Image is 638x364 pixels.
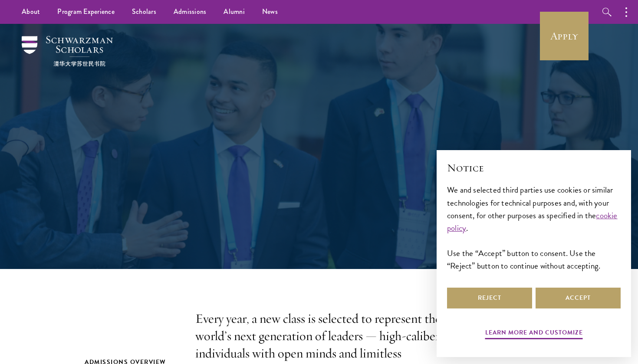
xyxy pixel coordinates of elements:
[447,161,621,175] h2: Notice
[447,209,618,234] a: cookie policy
[447,288,532,308] button: Reject
[447,184,621,272] div: We and selected third parties use cookies or similar technologies for technical purposes and, wit...
[22,36,113,66] img: Schwarzman Scholars
[536,288,621,308] button: Accept
[485,327,583,341] button: Learn more and customize
[540,12,589,60] a: Apply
